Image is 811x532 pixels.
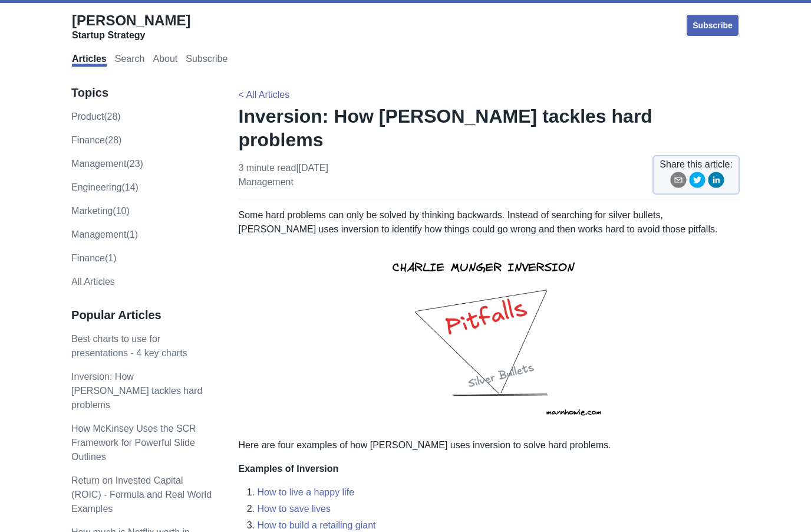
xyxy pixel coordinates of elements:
[72,54,107,67] a: Articles
[239,104,740,152] h1: Inversion: How [PERSON_NAME] tackles hard problems
[239,90,290,100] a: < All Articles
[71,372,202,410] a: Inversion: How [PERSON_NAME] tackles hard problems
[71,86,213,100] h3: Topics
[689,172,705,192] button: twitter
[71,159,143,169] a: management(23)
[71,308,213,323] h3: Popular Articles
[239,161,328,189] p: 3 minute read | [DATE]
[342,246,637,429] img: inversion
[71,423,196,462] a: How McKinsey Uses the SCR Framework for Powerful Slide Outlines
[72,12,190,41] a: [PERSON_NAME]Startup Strategy
[71,206,130,216] a: marketing(10)
[71,253,116,263] a: Finance(1)
[239,208,740,237] p: Some hard problems can only be solved by thinking backwards. Instead of searching for silver bull...
[239,177,294,187] a: management
[258,504,331,514] a: How to save lives
[71,334,187,358] a: Best charts to use for presentations - 4 key charts
[71,111,121,121] a: product(28)
[71,135,121,145] a: finance(28)
[708,172,724,192] button: linkedin
[71,229,138,239] a: Management(1)
[72,29,190,41] div: Startup Strategy
[72,12,190,28] span: [PERSON_NAME]
[258,520,376,530] a: How to build a retailing giant
[115,54,145,67] a: Search
[685,14,740,37] a: Subscribe
[71,182,139,192] a: engineering(14)
[153,54,177,67] a: About
[258,487,355,497] a: How to live a happy life
[239,438,740,452] p: Here are four examples of how [PERSON_NAME] uses inversion to solve hard problems.
[186,54,228,67] a: Subscribe
[71,277,115,287] a: All Articles
[660,157,733,172] span: Share this article:
[670,172,687,192] button: email
[71,475,212,514] a: Return on Invested Capital (ROIC) - Formula and Real World Examples
[239,464,339,474] strong: Examples of Inversion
